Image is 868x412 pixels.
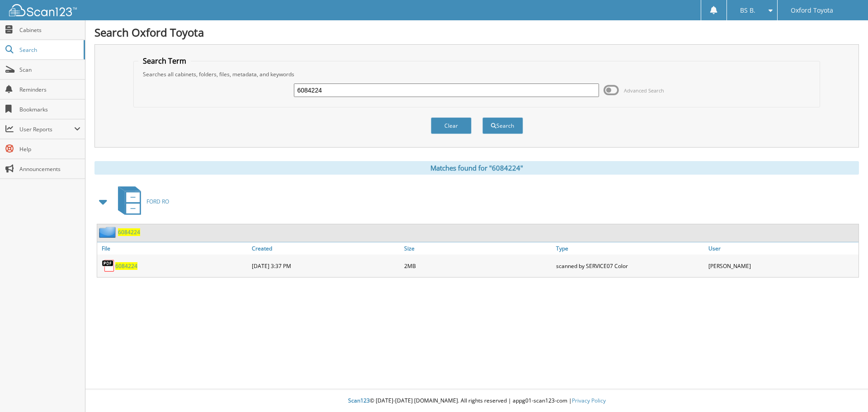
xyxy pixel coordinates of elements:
a: 6084224 [115,262,137,270]
div: scanned by SERVICE07 Color [554,257,706,275]
div: [DATE] 3:37 PM [250,257,402,275]
img: folder2.png [99,227,118,238]
div: Matches found for "6084224" [94,161,859,175]
iframe: Chat Widget [823,369,868,412]
a: Size [402,242,554,255]
span: Advanced Search [624,87,664,94]
div: [PERSON_NAME] [706,257,859,275]
button: Search [482,117,523,134]
a: Created [250,242,402,255]
span: Scan123 [348,397,370,404]
span: Cabinets [19,26,80,34]
img: PDF.png [102,259,115,273]
span: Announcements [19,165,80,173]
span: Scan [19,66,80,74]
a: File [97,242,250,255]
a: 6084224 [118,228,140,236]
span: BS B. [740,8,755,13]
span: Reminders [19,86,80,93]
span: Search [19,46,79,54]
a: User [706,242,859,255]
h1: Search Oxford Toyota [94,25,859,40]
div: © [DATE]-[DATE] [DOMAIN_NAME]. All rights reserved | appg01-scan123-com | [85,390,868,412]
span: Oxford Toyota [791,8,833,13]
span: User Reports [19,125,74,133]
span: Help [19,145,80,153]
legend: Search Term [138,56,191,66]
a: Privacy Policy [572,397,606,404]
div: 2MB [402,257,554,275]
button: Clear [431,117,472,134]
span: Bookmarks [19,106,80,113]
img: scan123-logo-white.svg [9,4,77,16]
a: FORD RO [113,184,169,219]
a: Type [554,242,706,255]
span: FORD RO [146,198,169,205]
div: Searches all cabinets, folders, files, metadata, and keywords [138,70,816,78]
